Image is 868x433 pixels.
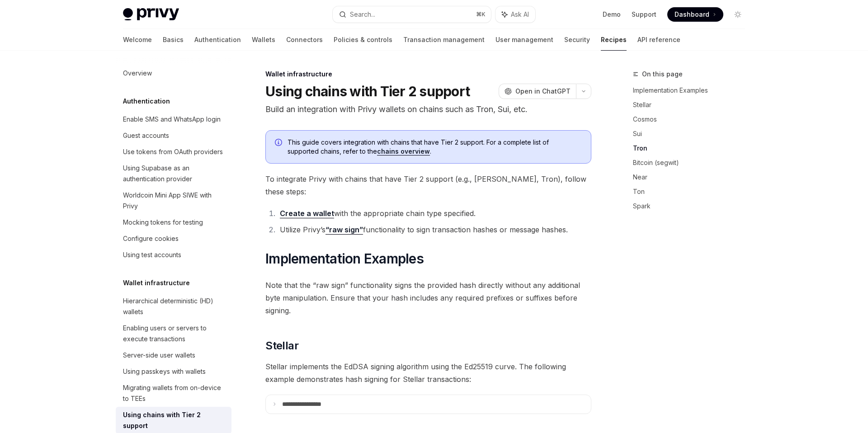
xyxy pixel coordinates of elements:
span: Implementation Examples [265,250,424,267]
a: Use tokens from OAuth providers [116,144,231,160]
a: Using test accounts [116,247,231,263]
div: Use tokens from OAuth providers [123,146,223,157]
img: light logo [123,8,179,21]
button: Toggle dark mode [731,7,745,22]
span: Stellar implements the EdDSA signing algorithm using the Ed25519 curve. The following example dem... [265,360,591,386]
a: Security [564,29,590,51]
a: Server-side user wallets [116,347,231,363]
span: Stellar [265,339,298,353]
a: chains overview [377,147,430,155]
a: Stellar [633,98,752,112]
h5: Authentication [123,96,170,107]
a: Create a wallet [280,209,334,218]
button: Ask AI [495,6,535,23]
a: Basics [163,29,184,51]
div: Mocking tokens for testing [123,217,203,228]
a: Demo [603,10,621,19]
a: Ton [633,184,752,199]
div: Using Supabase as an authentication provider [123,163,226,184]
div: Enable SMS and WhatsApp login [123,114,221,125]
a: Support [632,10,656,19]
a: User management [495,29,553,51]
a: Tron [633,141,752,155]
button: Open in ChatGPT [499,84,576,99]
div: Guest accounts [123,130,169,141]
span: To integrate Privy with chains that have Tier 2 support (e.g., [PERSON_NAME], Tron), follow these... [265,173,591,198]
a: Mocking tokens for testing [116,214,231,231]
a: Transaction management [403,29,485,51]
a: Spark [633,199,752,213]
a: Worldcoin Mini App SIWE with Privy [116,187,231,214]
p: Build an integration with Privy wallets on chains such as Tron, Sui, etc. [265,103,591,116]
span: Note that the “raw sign” functionality signs the provided hash directly without any additional by... [265,279,591,317]
div: Using test accounts [123,249,181,260]
li: with the appropriate chain type specified. [277,207,591,220]
div: Configure cookies [123,233,179,244]
div: Server-side user wallets [123,350,195,361]
div: Using passkeys with wallets [123,366,206,377]
span: Dashboard [675,10,709,19]
div: Hierarchical deterministic (HD) wallets [123,296,226,317]
span: ⌘ K [476,11,486,18]
div: Enabling users or servers to execute transactions [123,323,226,344]
a: “raw sign” [325,225,363,235]
span: Ask AI [511,10,529,19]
a: Authentication [194,29,241,51]
a: API reference [637,29,680,51]
h1: Using chains with Tier 2 support [265,83,470,99]
svg: Info [275,139,284,148]
a: Near [633,170,752,184]
div: Migrating wallets from on-device to TEEs [123,382,226,404]
a: Migrating wallets from on-device to TEEs [116,380,231,407]
a: Policies & controls [334,29,392,51]
a: Bitcoin (segwit) [633,155,752,170]
a: Enable SMS and WhatsApp login [116,111,231,127]
span: Open in ChatGPT [515,87,571,96]
a: Guest accounts [116,127,231,144]
a: Using passkeys with wallets [116,363,231,380]
div: Worldcoin Mini App SIWE with Privy [123,190,226,212]
span: This guide covers integration with chains that have Tier 2 support. For a complete list of suppor... [288,138,582,156]
a: Hierarchical deterministic (HD) wallets [116,293,231,320]
a: Wallets [252,29,275,51]
h5: Wallet infrastructure [123,278,190,288]
a: Overview [116,65,231,81]
a: Configure cookies [116,231,231,247]
button: Search...⌘K [333,6,491,23]
div: Wallet infrastructure [265,70,591,79]
a: Connectors [286,29,323,51]
div: Search... [350,9,375,20]
a: Cosmos [633,112,752,127]
a: Dashboard [667,7,723,22]
span: On this page [642,69,683,80]
a: Using Supabase as an authentication provider [116,160,231,187]
div: Using chains with Tier 2 support [123,409,226,431]
div: Overview [123,68,152,79]
li: Utilize Privy’s functionality to sign transaction hashes or message hashes. [277,223,591,236]
a: Enabling users or servers to execute transactions [116,320,231,347]
a: Welcome [123,29,152,51]
a: Implementation Examples [633,83,752,98]
a: Sui [633,127,752,141]
a: Recipes [601,29,627,51]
